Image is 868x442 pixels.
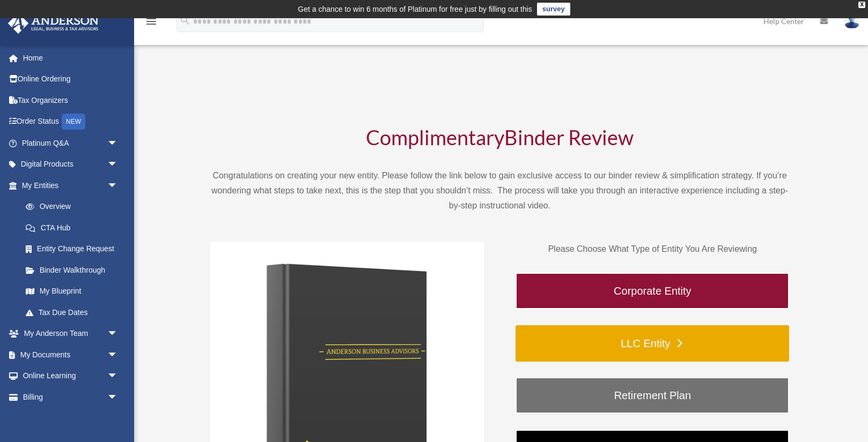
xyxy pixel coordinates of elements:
[107,386,129,408] span: arrow_drop_down
[8,132,134,154] a: Platinum Q&Aarrow_drop_down
[107,175,129,197] span: arrow_drop_down
[107,323,129,345] span: arrow_drop_down
[537,3,570,16] a: survey
[8,47,134,69] a: Home
[8,69,134,90] a: Online Ordering
[8,111,134,133] a: Order StatusNEW
[516,242,789,257] p: Please Choose What Type of Entity You Are Reviewing
[107,132,129,154] span: arrow_drop_down
[844,13,860,29] img: User Pic
[8,386,134,408] a: Billingarrow_drop_down
[858,2,865,8] div: close
[516,325,789,362] a: LLC Entity
[62,114,85,130] div: NEW
[15,281,134,302] a: My Blueprint
[8,175,134,196] a: My Entitiesarrow_drop_down
[107,344,129,366] span: arrow_drop_down
[15,302,134,323] a: Tax Due Dates
[8,154,134,175] a: Digital Productsarrow_drop_down
[145,19,158,28] a: menu
[8,89,134,111] a: Tax Organizers
[8,323,134,344] a: My Anderson Teamarrow_drop_down
[5,13,102,34] img: Anderson Advisors Platinum Portal
[107,154,129,176] span: arrow_drop_down
[179,14,191,26] i: search
[210,168,790,213] p: Congratulations on creating your new entity. Please follow the link below to gain exclusive acces...
[15,238,134,260] a: Entity Change Request
[298,3,532,16] div: Get a chance to win 6 months of Platinum for free just by filling out this
[15,217,134,238] a: CTA Hub
[516,273,789,309] a: Corporate Entity
[8,365,134,387] a: Online Learningarrow_drop_down
[145,15,158,28] i: menu
[8,344,134,365] a: My Documentsarrow_drop_down
[107,365,129,387] span: arrow_drop_down
[516,377,789,414] a: Retirement Plan
[15,259,129,281] a: Binder Walkthrough
[504,125,634,149] span: Binder Review
[366,125,504,149] span: Complimentary
[15,196,134,218] a: Overview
